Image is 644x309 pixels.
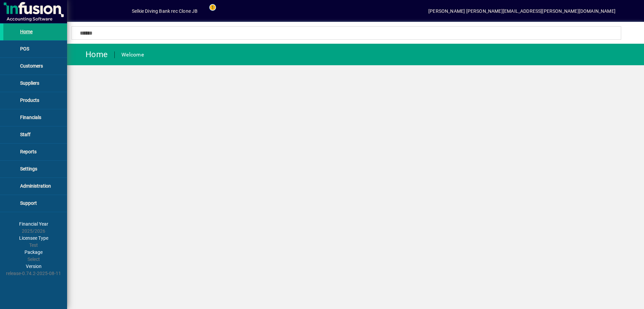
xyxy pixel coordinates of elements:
a: Reports [3,144,67,160]
a: Administration [3,178,67,195]
a: Customers [3,58,67,75]
span: Settings [20,166,37,171]
span: Licensee Type [19,235,48,241]
span: Reports [20,149,37,154]
span: Support [20,200,37,206]
a: Settings [3,161,67,178]
span: Financials [20,115,41,120]
a: Products [3,92,67,109]
a: Suppliers [3,75,67,92]
div: Welcome [121,49,144,60]
a: Financials [3,109,67,126]
a: Knowledge Base [622,1,636,23]
div: Selkie Diving Bank rec Clone JB [132,6,198,16]
a: Support [3,195,67,212]
div: [PERSON_NAME] [PERSON_NAME][EMAIL_ADDRESS][PERSON_NAME][DOMAIN_NAME] [428,6,615,16]
span: Products [20,98,39,103]
span: Home [20,29,33,34]
a: Staff [3,126,67,143]
span: Version [26,264,42,269]
span: Customers [20,63,43,69]
span: Financial Year [19,221,48,227]
span: Suppliers [20,80,39,86]
a: POS [3,41,67,57]
span: Administration [20,183,51,189]
div: Home [72,49,108,60]
button: Profile [110,5,132,17]
span: POS [20,46,29,51]
span: Staff [20,132,31,137]
button: Add [89,5,110,17]
span: Package [24,249,43,255]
